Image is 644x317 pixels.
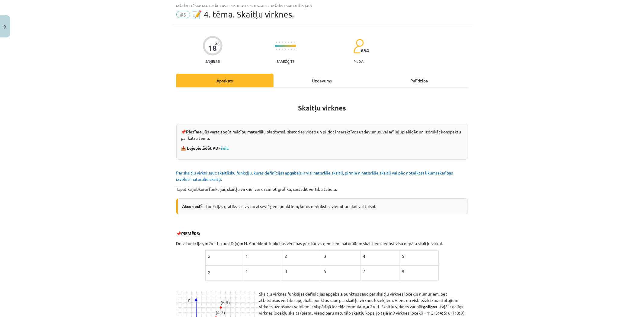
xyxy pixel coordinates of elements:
p: 4 [363,253,397,259]
img: icon-short-line-57e1e144782c952c97e751825c79c345078a6d821885a25fce030b3d8c18986b.svg [285,49,286,50]
p: 📌 [176,230,468,237]
div: Uzdevums [274,74,371,87]
div: 18 [208,44,217,52]
p: 9 [402,268,436,274]
p: 5 [402,253,436,259]
img: students-c634bb4e5e11cddfef0936a35e636f08e4e9abd3cc4e673bd6f9a4125e45ecb1.svg [353,39,364,54]
div: Palīdzība [371,74,468,87]
img: icon-short-line-57e1e144782c952c97e751825c79c345078a6d821885a25fce030b3d8c18986b.svg [288,42,289,43]
em: n [365,306,367,310]
span: Par skaitļu virkni sauc skaitlisku funkciju, kuras definīcijas apgabals ir visi naturālie skaitļi... [176,170,453,182]
img: icon-short-line-57e1e144782c952c97e751825c79c345078a6d821885a25fce030b3d8c18986b.svg [279,49,280,50]
div: Mācību tēma: Matemātikas i - 12. klases 1. ieskaites mācību materiāls (ab) [176,4,468,8]
img: icon-short-line-57e1e144782c952c97e751825c79c345078a6d821885a25fce030b3d8c18986b.svg [276,49,277,50]
p: Dota funkcija y = 2x - 1, kurai D (x) = N. Aprēķinot funkcijas vērtības pēc kārtas ņemtiem naturā... [176,240,468,247]
p: y [208,268,240,274]
p: pilda [354,59,363,63]
p: 📌 Jūs varat apgūt mācību materiālu platformā, skatoties video un pildot interaktīvos uzdevumus, v... [181,129,463,141]
b: Skaitļu virknes [298,104,346,112]
img: icon-short-line-57e1e144782c952c97e751825c79c345078a6d821885a25fce030b3d8c18986b.svg [288,49,289,50]
img: icon-short-line-57e1e144782c952c97e751825c79c345078a6d821885a25fce030b3d8c18986b.svg [294,49,295,50]
em: n [373,304,375,309]
img: icon-short-line-57e1e144782c952c97e751825c79c345078a6d821885a25fce030b3d8c18986b.svg [282,42,283,43]
span: 📝 4. tēma. Skaitļu virknes. [192,9,294,19]
b: Atceries! [182,203,200,209]
div: Apraksts [176,74,274,87]
img: icon-close-lesson-0947bae3869378f0d4975bcd49f059093ad1ed9edebbc8119c70593378902aed.svg [4,25,6,29]
p: 1 [245,268,279,274]
img: icon-short-line-57e1e144782c952c97e751825c79c345078a6d821885a25fce030b3d8c18986b.svg [291,49,292,50]
span: #5 [176,11,190,18]
img: icon-short-line-57e1e144782c952c97e751825c79c345078a6d821885a25fce030b3d8c18986b.svg [291,42,292,43]
div: Šīs funkcijas grafiks sastāv no atsevišķiem punktiem, kurus nedrīkst savienot ar līkni vai taisni. [176,198,468,214]
p: 2 [285,253,319,259]
img: icon-short-line-57e1e144782c952c97e751825c79c345078a6d821885a25fce030b3d8c18986b.svg [285,42,286,43]
img: icon-short-line-57e1e144782c952c97e751825c79c345078a6d821885a25fce030b3d8c18986b.svg [276,42,277,43]
strong: Piezīme. [186,129,203,134]
p: Sarežģīts [277,59,294,63]
b: galīgas [423,304,437,309]
p: 5 [324,268,357,274]
img: icon-short-line-57e1e144782c952c97e751825c79c345078a6d821885a25fce030b3d8c18986b.svg [279,42,280,43]
p: 1 [245,253,279,259]
b: PIEMĒRS: [181,231,200,236]
img: icon-short-line-57e1e144782c952c97e751825c79c345078a6d821885a25fce030b3d8c18986b.svg [282,49,283,50]
p: x [208,253,240,259]
p: Saņemsi [203,59,223,63]
a: šeit. [221,145,229,151]
p: 3 [324,253,357,259]
p: Tāpat kā jebkurai funkcijai, skaitļu virknei var uzzīmēt grafiku, sastādīt vērtību tabulu. [176,186,468,192]
p: 7 [363,268,397,274]
p: 3 [285,268,319,274]
span: XP [215,42,219,45]
strong: 📥 Lejupielādēt PDF [181,145,230,151]
span: 654 [361,48,369,53]
img: icon-short-line-57e1e144782c952c97e751825c79c345078a6d821885a25fce030b3d8c18986b.svg [294,42,295,43]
